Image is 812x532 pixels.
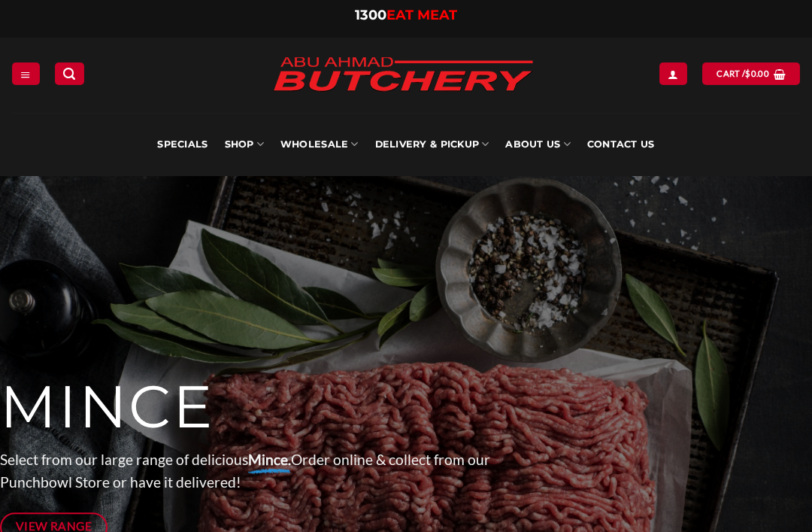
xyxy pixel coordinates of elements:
a: Delivery & Pickup [375,113,489,176]
a: SHOP [225,113,264,176]
a: Contact Us [587,113,655,176]
a: Menu [12,62,39,84]
a: View cart [702,62,799,84]
img: Abu Ahmad Butchery [260,47,546,104]
a: Specials [157,113,208,176]
a: About Us [505,113,570,176]
a: Wholesale [280,113,359,176]
bdi: 0.00 [745,68,769,78]
span: $ [745,67,750,81]
a: Search [55,62,83,84]
span: Cart / [717,67,769,81]
span: EAT MEAT [386,7,457,23]
strong: Mince. [248,451,291,468]
a: Login [659,62,686,84]
span: 1300 [355,7,386,23]
a: 1300EAT MEAT [355,7,457,23]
